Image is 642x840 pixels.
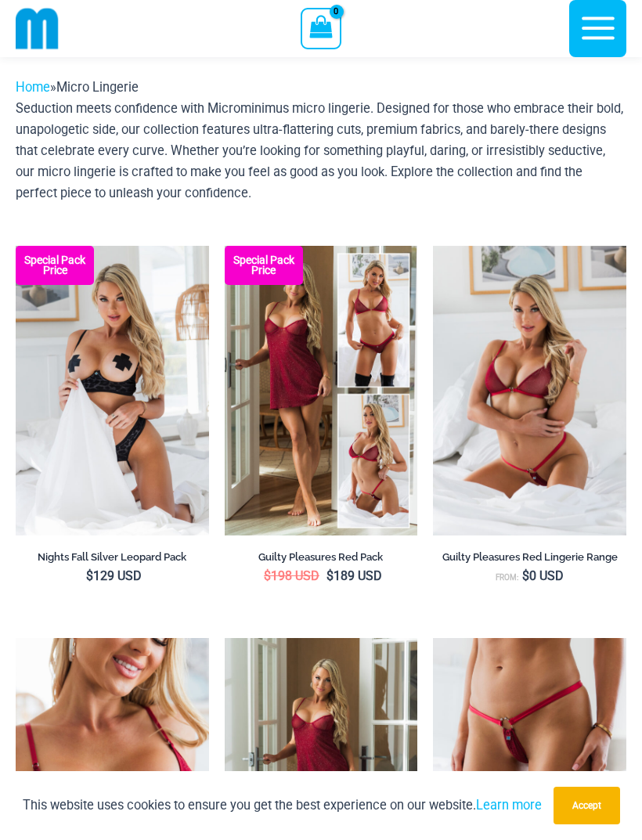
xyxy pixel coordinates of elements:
[264,568,319,583] bdi: 198 USD
[56,80,139,95] span: Micro Lingerie
[16,7,59,50] img: cropped mm emblem
[86,568,93,583] span: $
[326,568,334,583] span: $
[225,550,418,564] h2: Guilty Pleasures Red Pack
[301,8,341,49] a: View Shopping Cart, empty
[264,568,271,583] span: $
[225,246,418,535] a: Guilty Pleasures Red Collection Pack F Guilty Pleasures Red Collection Pack BGuilty Pleasures Red...
[326,568,382,583] bdi: 189 USD
[225,255,303,276] b: Special Pack Price
[225,550,418,569] a: Guilty Pleasures Red Pack
[433,550,626,569] a: Guilty Pleasures Red Lingerie Range
[86,568,142,583] bdi: 129 USD
[476,798,542,813] a: Learn more
[16,255,94,276] b: Special Pack Price
[433,246,626,535] a: Guilty Pleasures Red 1045 Bra 689 Micro 05Guilty Pleasures Red 1045 Bra 689 Micro 06Guilty Pleasu...
[16,246,209,535] img: Nights Fall Silver Leopard 1036 Bra 6046 Thong 09v2
[16,246,209,535] a: Nights Fall Silver Leopard 1036 Bra 6046 Thong 09v2 Nights Fall Silver Leopard 1036 Bra 6046 Thon...
[16,550,209,564] h2: Nights Fall Silver Leopard Pack
[16,98,626,204] p: Seduction meets confidence with Microminimus micro lingerie. Designed for those who embrace their...
[522,568,529,583] span: $
[23,795,542,816] p: This website uses cookies to ensure you get the best experience on our website.
[433,550,626,564] h2: Guilty Pleasures Red Lingerie Range
[16,80,50,95] a: Home
[16,550,209,569] a: Nights Fall Silver Leopard Pack
[522,568,564,583] bdi: 0 USD
[16,80,139,95] span: »
[433,246,626,535] img: Guilty Pleasures Red 1045 Bra 689 Micro 05
[554,787,620,824] button: Accept
[496,573,518,582] span: From:
[225,246,418,535] img: Guilty Pleasures Red Collection Pack F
